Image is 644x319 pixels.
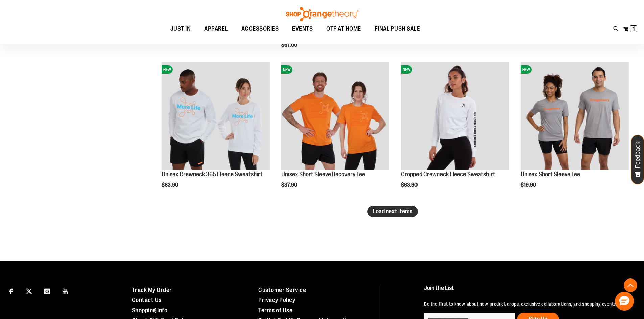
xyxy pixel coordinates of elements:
[285,21,319,37] a: EVENTS
[162,62,270,170] img: Unisex Crewneck 365 Fleece Sweatshirt
[521,65,532,74] span: NEW
[615,292,634,311] button: Hello, have a question? Let’s chat.
[158,59,273,205] div: product
[197,21,235,36] a: APPAREL
[281,62,389,171] a: Unisex Short Sleeve Recovery TeeNEW
[235,21,286,37] a: ACCESSORIES
[401,62,509,170] img: Cropped Crewneck Fleece Sweatshirt
[258,297,295,303] a: Privacy Policy
[5,285,17,297] a: Visit our Facebook page
[373,208,412,215] span: Load next items
[281,182,298,188] span: $37.90
[281,65,292,74] span: NEW
[132,287,172,293] a: Track My Order
[162,171,263,178] a: Unisex Crewneck 365 Fleece Sweatshirt
[401,182,419,188] span: $63.90
[631,135,644,184] button: Feedback - Show survey
[398,59,512,205] div: product
[367,206,418,217] button: Load next items
[624,278,637,292] button: Back To Top
[281,171,365,178] a: Unisex Short Sleeve Recovery Tee
[521,62,629,170] img: Unisex Short Sleeve Tee
[424,301,628,308] p: Be the first to know about new product drops, exclusive collaborations, and shopping events!
[281,42,298,48] span: $67.00
[521,62,629,171] a: Unisex Short Sleeve TeeNEW
[278,59,393,205] div: product
[319,21,368,37] a: OTF AT HOME
[424,285,628,297] h4: Join the List
[401,62,509,171] a: Cropped Crewneck Fleece SweatshirtNEW
[162,62,270,171] a: Unisex Crewneck 365 Fleece SweatshirtNEW
[23,285,35,297] a: Visit our X page
[164,21,198,37] a: JUST IN
[401,65,412,74] span: NEW
[292,21,313,36] span: EVENTS
[41,285,53,297] a: Visit our Instagram page
[258,287,306,293] a: Customer Service
[204,21,228,36] span: APPAREL
[285,7,359,21] img: Shop Orangetheory
[521,182,537,188] span: $19.90
[517,59,632,205] div: product
[162,65,173,74] span: NEW
[241,21,279,36] span: ACCESSORIES
[59,285,71,297] a: Visit our Youtube page
[368,21,427,37] a: FINAL PUSH SALE
[170,21,191,36] span: JUST IN
[633,25,635,32] span: 1
[375,21,420,36] span: FINAL PUSH SALE
[258,307,292,314] a: Terms of Use
[132,297,162,303] a: Contact Us
[635,142,641,168] span: Feedback
[521,171,580,178] a: Unisex Short Sleeve Tee
[401,171,495,178] a: Cropped Crewneck Fleece Sweatshirt
[26,288,32,294] img: Twitter
[281,62,389,170] img: Unisex Short Sleeve Recovery Tee
[132,307,168,314] a: Shopping Info
[326,21,361,36] span: OTF AT HOME
[162,182,179,188] span: $63.90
